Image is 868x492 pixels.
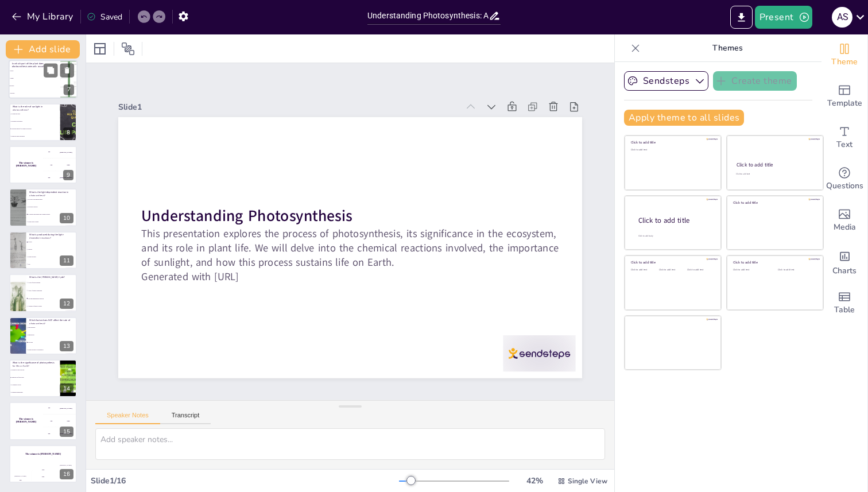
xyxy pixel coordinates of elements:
[827,97,862,110] span: Template
[9,188,77,226] div: 10
[95,412,160,424] button: Speaker Notes
[568,476,607,486] span: Single View
[733,260,815,265] div: Click to add title
[9,476,32,483] div: 100
[821,241,867,282] div: Add charts and graphs
[624,110,744,126] button: Apply theme to all slides
[9,317,77,355] div: 13
[63,170,73,180] div: 9
[832,265,857,277] span: Charts
[28,349,76,350] span: Carbon Dioxide Concentration
[11,384,59,385] span: It consumes oxygen
[9,359,77,397] div: 14
[10,71,60,72] span: Roots
[11,377,59,378] span: It supports the food chain
[836,138,852,151] span: Text
[63,127,73,138] div: 8
[9,60,77,99] div: 7
[132,78,471,125] div: Slide 1
[832,7,852,28] div: A S
[28,206,76,207] span: It produces glucose
[9,162,43,168] h4: The winner is [PERSON_NAME]
[826,180,863,192] span: Questions
[60,213,73,223] div: 10
[832,6,852,29] button: A S
[60,427,73,437] div: 15
[9,475,32,476] div: [PERSON_NAME]
[11,370,59,371] span: It produces carbon dioxide
[44,64,57,78] button: Duplicate Slide
[9,452,77,455] h4: The winner is [PERSON_NAME]
[9,402,77,440] div: 15
[28,334,76,335] span: Temperature
[778,269,814,272] div: Click to add text
[733,269,769,272] div: Click to add text
[11,113,59,114] span: It warms the plant
[755,6,812,29] button: Present
[43,402,77,414] div: 100
[737,161,813,168] div: Click to add title
[28,327,76,328] span: Light Intensity
[9,231,77,269] div: 11
[9,7,78,26] button: My Library
[834,304,855,316] span: Table
[60,469,73,479] div: 16
[28,249,76,250] span: Glucose
[631,260,713,265] div: Click to add title
[821,282,867,324] div: Add a table
[160,412,211,424] button: Transcript
[631,140,713,145] div: Click to add title
[521,475,548,486] div: 42 %
[28,221,76,222] span: It takes place at night
[367,7,489,24] input: Insert title
[143,184,355,227] strong: Understanding Photosynthesis
[87,11,122,22] div: Saved
[67,420,69,422] div: Jaap
[831,56,858,68] span: Theme
[713,71,797,91] button: Create theme
[11,392,59,393] span: It regulates temperature
[91,40,109,58] div: Layout
[28,199,76,200] span: It occurs in the mitochondria
[29,276,73,279] p: What is the [PERSON_NAME] Cycle?
[55,466,77,483] div: 300
[10,93,60,95] span: Flowers
[821,158,867,200] div: Get real-time input from your audience
[28,298,76,299] span: The light-independent reactions
[6,40,80,59] button: Add slide
[29,191,73,197] p: What is the light-dependent reaction in photosynthesis?
[60,64,74,78] button: Delete Slide
[638,215,712,225] div: Click to add title
[43,158,77,171] div: 200
[138,205,558,292] p: This presentation explores the process of photosynthesis, its significance in the ecosystem, and ...
[11,135,59,137] span: It helps in water absorption
[121,42,135,56] span: Position
[60,255,73,266] div: 11
[821,34,867,76] div: Change the overall theme
[687,269,713,272] div: Click to add text
[28,256,76,257] span: Carbon Dioxide
[733,200,815,205] div: Click to add title
[631,149,713,152] div: Click to add text
[10,78,60,80] span: Stems
[29,319,73,325] p: Which factor does NOT affect the rate of photosynthesis?
[9,445,77,483] div: 16
[834,221,856,234] span: Media
[659,269,685,272] div: Click to add text
[91,475,399,486] div: Slide 1 / 16
[55,464,77,466] div: [PERSON_NAME]
[730,6,753,29] button: Export to PowerPoint
[32,470,55,483] div: 200
[32,468,55,470] div: Jaap
[28,290,76,291] span: A part of cellular respiration
[43,146,77,158] div: 100
[821,200,867,241] div: Add images, graphics, shapes or video
[60,383,73,394] div: 14
[28,282,76,283] span: A type of photosynthesis
[64,85,74,95] div: 7
[60,177,72,179] div: [PERSON_NAME]
[821,117,867,158] div: Add text boxes
[28,214,76,215] span: It converts light energy into chemical energy
[624,71,708,91] button: Sendsteps
[28,306,76,307] span: A method of energy storage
